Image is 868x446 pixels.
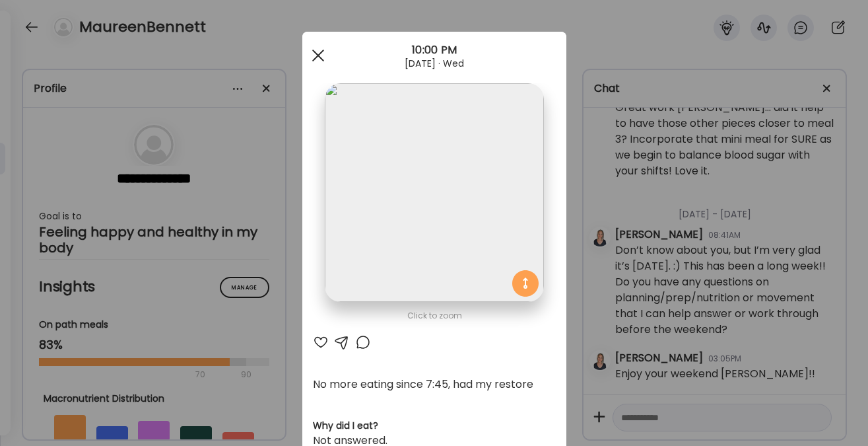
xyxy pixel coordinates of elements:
h3: Why did I eat? [313,419,556,433]
div: No more eating since 7:45, had my restore [313,377,556,392]
img: images%2Fqk1UMNShLscvHbxrvy1CHX4G3og2%2F8GySBcLAYK41CW8Z0w8l%2FlxhcLYUpqtH4GMxBZ02v_1080 [325,83,543,302]
div: Click to zoom [313,308,556,324]
div: [DATE] · Wed [302,58,566,69]
div: 10:00 PM [302,42,566,58]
